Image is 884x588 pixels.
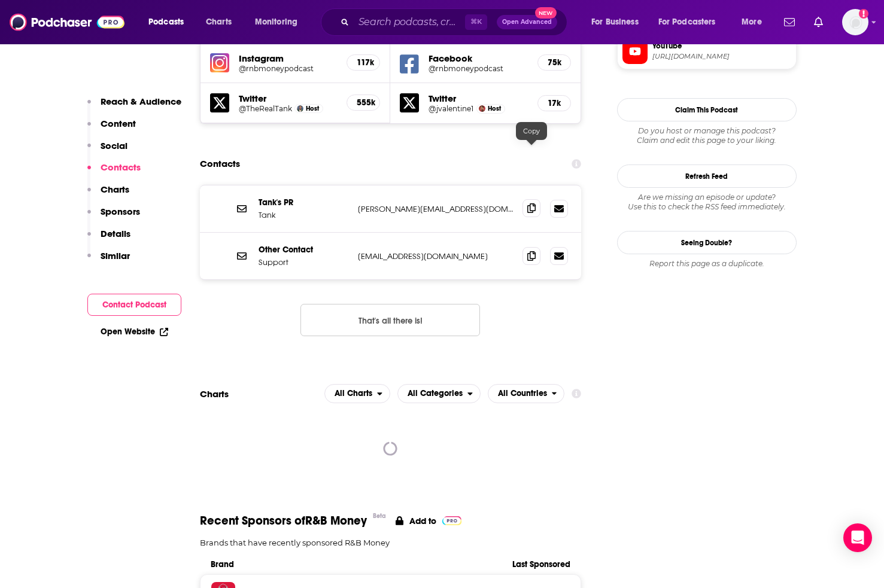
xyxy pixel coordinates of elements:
a: @rnbmoneypodcast [429,64,528,73]
span: https://www.youtube.com/@RnBMoneyPodcast [652,52,791,61]
img: Tank [297,105,303,112]
h5: Facebook [429,53,528,64]
button: Reach & Audience [87,96,181,118]
button: Open AdvancedNew [497,15,557,29]
p: Contacts [101,162,141,173]
span: YouTube [652,41,791,51]
button: open menu [140,13,199,32]
p: Tank's PR [259,197,348,208]
span: Charts [206,14,232,31]
button: Show profile menu [842,9,868,35]
span: Host [306,105,319,112]
h5: Instagram [239,53,338,64]
div: Are we missing an episode or update? Use this to check the RSS feed immediately. [617,193,797,212]
h5: @jvalentine1 [429,104,473,113]
div: Search podcasts, credits, & more... [332,8,579,36]
p: Reach & Audience [101,96,181,107]
p: Tank [259,210,348,220]
p: [EMAIL_ADDRESS][DOMAIN_NAME] [358,251,514,261]
h5: 555k [357,98,370,108]
button: Nothing here. [300,304,480,336]
button: Details [87,228,130,250]
img: Pro Logo [442,516,462,525]
span: Do you host or manage this podcast? [617,126,797,136]
span: Open Advanced [502,19,552,25]
p: Social [101,140,127,151]
div: Claim and edit this page to your liking. [617,126,797,145]
p: Add to [409,516,436,526]
h2: Countries [488,384,565,403]
button: open menu [583,13,654,32]
a: @TheRealTank [239,104,292,113]
span: Host [488,105,501,112]
img: iconImage [210,53,229,72]
span: For Business [591,14,639,31]
h2: Contacts [200,153,240,175]
p: Other Contact [259,245,348,255]
div: Beta [373,512,386,520]
span: Last Sponsored [493,559,570,569]
button: Content [87,118,136,140]
h5: 75k [548,57,561,68]
p: Support [259,257,348,267]
p: Sponsors [101,206,140,217]
a: @rnbmoneypodcast [239,64,338,73]
span: More [742,14,762,31]
button: open menu [488,384,565,403]
a: Show notifications dropdown [779,12,800,32]
p: Content [101,118,136,129]
p: Brands that have recently sponsored R&B Money [200,538,582,547]
h2: Platforms [324,384,390,403]
input: Search podcasts, credits, & more... [354,13,465,32]
img: User Profile [842,9,868,35]
button: Sponsors [87,206,140,228]
a: Add to [396,513,462,528]
button: open menu [247,13,313,32]
a: Seeing Double? [617,231,797,254]
span: All Countries [498,389,547,398]
div: Copy [516,122,547,140]
button: open menu [733,13,777,32]
span: All Categories [408,389,463,398]
span: Monitoring [255,14,297,31]
button: Contacts [87,162,141,184]
h2: Charts [200,388,229,400]
button: Social [87,140,127,162]
button: Refresh Feed [617,164,797,188]
svg: Add a profile image [859,9,868,19]
button: Charts [87,184,129,206]
h5: 117k [357,57,370,68]
a: Open Website [101,327,168,337]
img: J. Valentine [479,105,485,112]
a: Charts [198,13,239,32]
div: Open Intercom Messenger [843,523,872,552]
span: ⌘ K [465,14,487,30]
h5: Twitter [239,93,338,104]
button: open menu [397,384,481,403]
p: Details [101,228,130,239]
a: Show notifications dropdown [809,12,828,32]
span: For Podcasters [658,14,716,31]
span: Recent Sponsors of R&B Money [200,513,367,528]
button: Contact Podcast [87,294,181,316]
button: Claim This Podcast [617,98,797,121]
a: YouTube[URL][DOMAIN_NAME] [622,39,791,64]
span: New [535,7,557,19]
span: All Charts [335,389,372,398]
p: Similar [101,250,130,261]
button: open menu [651,13,733,32]
h5: Twitter [429,93,528,104]
span: Brand [211,559,493,569]
span: Logged in as ElaineatWink [842,9,868,35]
button: Similar [87,250,130,272]
h5: 17k [548,98,561,108]
button: open menu [324,384,390,403]
h2: Categories [397,384,481,403]
p: [PERSON_NAME][EMAIL_ADDRESS][DOMAIN_NAME] [358,204,514,214]
img: Podchaser - Follow, Share and Rate Podcasts [10,11,124,33]
p: Charts [101,184,129,195]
